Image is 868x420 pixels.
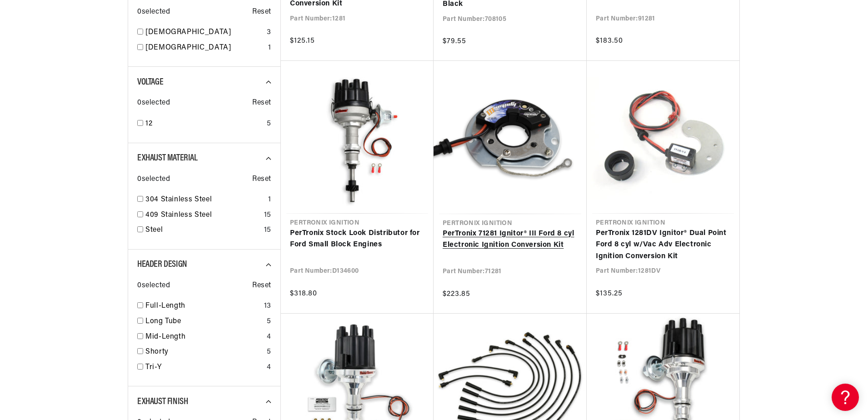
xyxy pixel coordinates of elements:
a: PerTronix 1281DV Ignitor® Dual Point Ford 8 cyl w/Vac Adv Electronic Ignition Conversion Kit [596,228,730,263]
span: 0 selected [137,6,170,18]
a: Steel [145,225,260,236]
span: 0 selected [137,97,170,109]
a: [DEMOGRAPHIC_DATA] [145,27,263,39]
div: 15 [264,210,271,221]
div: 4 [267,362,271,374]
span: Exhaust Finish [137,397,188,406]
div: 1 [268,194,271,206]
div: 3 [267,27,271,39]
div: 5 [267,316,271,328]
a: Tri-Y [145,362,263,374]
span: 0 selected [137,280,170,292]
div: 15 [264,225,271,236]
a: 304 Stainless Steel [145,194,264,206]
a: Full-Length [145,300,260,312]
a: PerTronix 71281 Ignitor® III Ford 8 cyl Electronic Ignition Conversion Kit [443,228,578,251]
span: Reset [252,280,271,292]
div: 5 [267,118,271,130]
a: [DEMOGRAPHIC_DATA] [145,42,264,54]
div: 5 [267,346,271,358]
span: Exhaust Material [137,154,198,163]
a: Long Tube [145,316,263,328]
span: Reset [252,6,271,18]
div: 13 [264,300,271,312]
a: Shorty [145,346,263,358]
span: Voltage [137,78,163,87]
a: PerTronix Stock Look Distributor for Ford Small Block Engines [290,228,424,251]
span: 0 selected [137,174,170,185]
a: 409 Stainless Steel [145,210,260,221]
span: Reset [252,97,271,109]
div: 1 [268,42,271,54]
a: Mid-Length [145,331,263,343]
div: 4 [267,331,271,343]
span: Reset [252,174,271,185]
span: Header Design [137,260,187,269]
a: 12 [145,118,263,130]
